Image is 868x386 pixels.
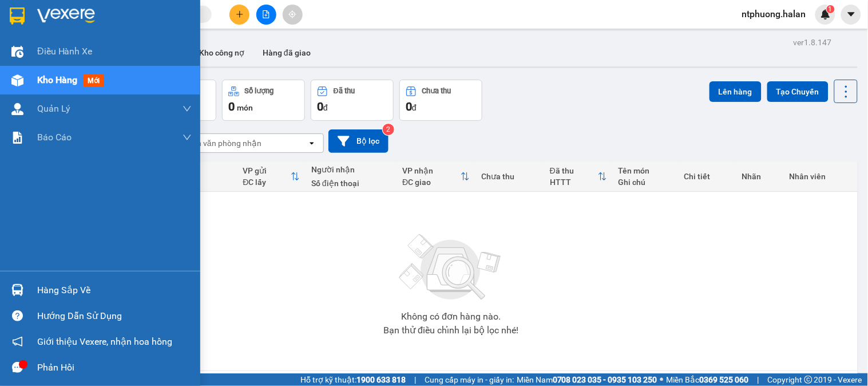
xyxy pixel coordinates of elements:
[394,227,508,308] img: svg+xml;base64,PHN2ZyBjbGFzcz0ibGlzdC1wbHVnX19zdmciIHhtbG5zPSJodHRwOi8vd3d3LnczLm9yZy8yMDAwL3N2Zy...
[311,80,394,121] button: Đã thu0đ
[422,87,451,95] div: Chưa thu
[414,373,416,386] span: |
[37,74,77,85] span: Kho hàng
[619,178,673,187] div: Ghi chú
[328,129,389,153] button: Bộ lọc
[401,312,501,321] div: Không có đơn hàng nào.
[300,373,406,386] span: Hỗ trợ kỹ thuật:
[767,81,829,102] button: Tạo Chuyến
[742,172,778,181] div: Nhãn
[804,376,812,384] span: copyright
[11,103,23,115] img: warehouse-icon
[383,124,394,135] sup: 2
[12,310,23,321] span: question-circle
[758,373,759,386] span: |
[700,375,749,384] strong: 0369 525 060
[383,326,518,335] div: Bạn thử điều chỉnh lại bộ lọc nhé!
[288,10,296,18] span: aim
[402,166,461,175] div: VP nhận
[619,166,673,175] div: Tên món
[222,80,305,121] button: Số lượng0món
[11,74,23,86] img: warehouse-icon
[37,334,172,349] span: Giới thiệu Vexere, nhận hoa hồng
[821,9,831,19] img: icon-new-feature
[412,103,417,112] span: đ
[710,81,762,102] button: Lên hàng
[37,130,72,144] span: Báo cáo
[10,7,25,25] img: logo-vxr
[397,162,475,192] th: Toggle SortBy
[311,165,391,174] div: Người nhận
[183,104,192,113] span: down
[406,100,412,113] span: 0
[846,9,857,19] span: caret-down
[553,375,657,384] strong: 0708 023 035 - 0935 103 250
[517,373,657,386] span: Miền Nam
[243,178,291,187] div: ĐC lấy
[317,100,323,113] span: 0
[733,7,815,21] span: ntphuong.halan
[253,39,320,66] button: Hàng đã giao
[37,308,192,325] div: Hướng dẫn sử dụng
[827,5,835,13] sup: 1
[37,359,192,376] div: Phản hồi
[190,39,253,66] button: Kho công nợ
[323,103,328,112] span: đ
[790,172,852,181] div: Nhân viên
[237,162,306,192] th: Toggle SortBy
[356,375,406,384] strong: 1900 633 818
[660,377,664,382] span: ⚪️
[334,87,355,95] div: Đã thu
[667,373,749,386] span: Miền Bắc
[183,137,261,149] div: Chọn văn phòng nhận
[37,44,93,58] span: Điều hành xe
[256,5,276,25] button: file-add
[229,5,249,25] button: plus
[481,172,538,181] div: Chưa thu
[11,284,23,296] img: warehouse-icon
[12,336,23,347] span: notification
[425,373,514,386] span: Cung cấp máy in - giấy in:
[228,100,235,113] span: 0
[550,178,598,187] div: HTTT
[83,74,104,87] span: mới
[794,36,832,49] div: ver 1.8.147
[684,172,731,181] div: Chi tiết
[311,179,391,188] div: Số điện thoại
[841,5,861,25] button: caret-down
[236,10,244,18] span: plus
[307,139,316,148] svg: open
[11,132,23,144] img: solution-icon
[12,362,23,373] span: message
[237,103,253,112] span: món
[11,46,23,58] img: warehouse-icon
[245,87,274,95] div: Số lượng
[37,282,192,299] div: Hàng sắp về
[829,5,833,13] span: 1
[544,162,613,192] th: Toggle SortBy
[262,10,270,18] span: file-add
[550,166,598,175] div: Đã thu
[183,133,192,142] span: down
[283,5,303,25] button: aim
[243,166,291,175] div: VP gửi
[37,101,70,116] span: Quản Lý
[399,80,482,121] button: Chưa thu0đ
[402,178,461,187] div: ĐC giao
